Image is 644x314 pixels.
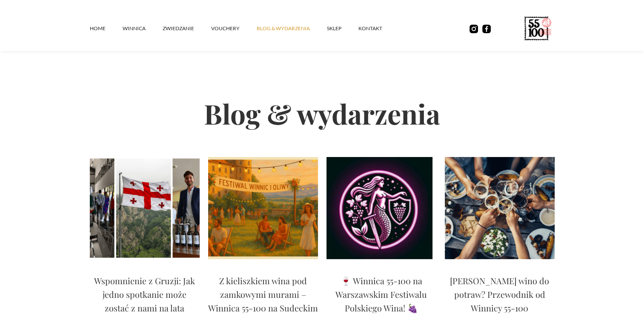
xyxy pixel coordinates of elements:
[163,16,211,41] a: ZWIEDZANIE
[123,16,163,41] a: winnica
[90,16,123,41] a: Home
[327,16,358,41] a: SKLEP
[90,70,555,157] h2: Blog & wydarzenia
[257,16,327,41] a: Blog & Wydarzenia
[358,16,399,41] a: kontakt
[211,16,257,41] a: vouchery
